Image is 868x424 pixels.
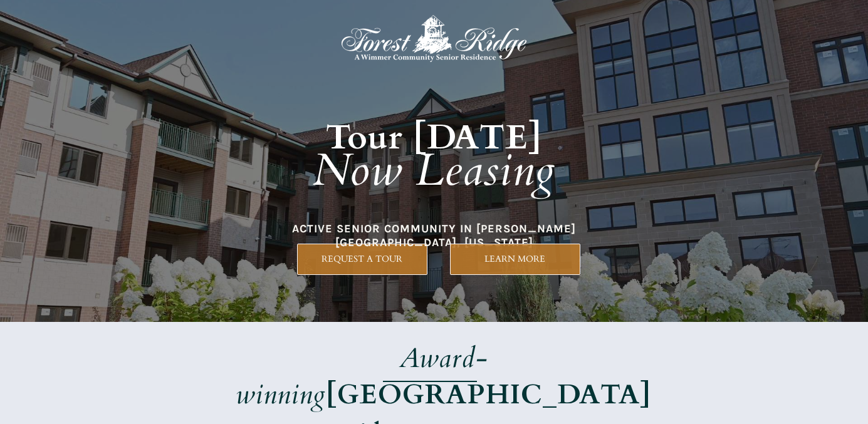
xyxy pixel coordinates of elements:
[313,140,555,201] em: Now Leasing
[292,222,576,249] span: ACTIVE SENIOR COMMUNITY IN [PERSON_NAME][GEOGRAPHIC_DATA], [US_STATE]
[326,115,543,161] strong: Tour [DATE]
[326,376,651,413] strong: [GEOGRAPHIC_DATA]
[297,244,427,275] a: REQUEST A TOUR
[450,244,580,275] a: LEARN MORE
[236,339,488,413] em: Award-winning
[451,254,580,264] span: LEARN MORE
[298,254,427,264] span: REQUEST A TOUR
